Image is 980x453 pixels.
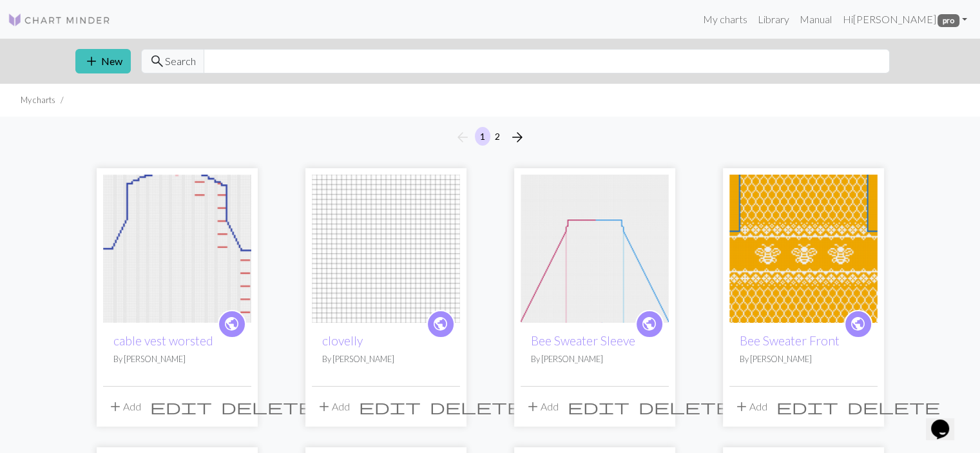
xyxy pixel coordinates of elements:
[698,6,753,32] a: My charts
[641,311,657,337] i: public
[113,353,241,365] p: By [PERSON_NAME]
[772,394,843,419] button: Edit
[103,394,146,419] button: Add
[635,310,664,338] a: public
[359,398,421,416] span: edit
[84,52,99,70] span: add
[354,394,425,419] button: Edit
[359,399,421,414] i: Edit
[521,175,669,323] img: Bee Sweater Sleeve
[312,394,354,419] button: Add
[563,394,634,419] button: Edit
[634,394,736,419] button: Delete
[753,6,794,32] a: Library
[221,398,314,416] span: delete
[504,127,530,148] button: Next
[425,394,527,419] button: Delete
[432,311,448,337] i: public
[525,398,541,416] span: add
[926,401,967,440] iframe: chat widget
[794,6,837,32] a: Manual
[937,14,959,27] span: pro
[740,353,867,365] p: By [PERSON_NAME]
[224,311,240,337] i: public
[21,94,55,106] li: My charts
[149,52,165,70] span: search
[729,175,878,323] img: Unisex Pullover Back
[490,127,505,146] button: 2
[521,394,563,419] button: Add
[641,314,657,334] span: public
[510,128,525,146] span: arrow_forward
[450,127,530,148] nav: Page navigation
[312,175,460,323] img: clovelly
[224,314,240,334] span: public
[776,399,838,414] i: Edit
[531,353,658,365] p: By [PERSON_NAME]
[103,175,251,323] img: cable vest worsted
[837,6,972,32] a: Hi[PERSON_NAME] pro
[776,398,838,416] span: edit
[568,398,629,416] span: edit
[740,333,840,348] a: Bee Sweater Front
[729,241,878,253] a: Unisex Pullover Back
[146,394,216,419] button: Edit
[847,398,940,416] span: delete
[843,394,945,419] button: Delete
[568,399,629,414] i: Edit
[103,241,251,253] a: cable vest worsted
[475,127,490,146] button: 1
[521,241,669,253] a: Bee Sweater Sleeve
[165,53,196,69] span: Search
[108,398,123,416] span: add
[734,398,749,416] span: add
[150,398,212,416] span: edit
[8,12,111,28] img: Logo
[729,394,772,419] button: Add
[432,314,448,334] span: public
[218,310,246,338] a: public
[850,314,866,334] span: public
[531,333,635,348] a: Bee Sweater Sleeve
[322,353,450,365] p: By [PERSON_NAME]
[639,398,731,416] span: delete
[216,394,318,419] button: Delete
[430,398,523,416] span: delete
[316,398,332,416] span: add
[312,241,460,253] a: clovelly
[850,311,866,337] i: public
[113,333,213,348] a: cable vest worsted
[427,310,455,338] a: public
[510,130,525,145] i: Next
[150,399,212,414] i: Edit
[322,333,363,348] a: clovelly
[75,49,131,73] button: New
[844,310,872,338] a: public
